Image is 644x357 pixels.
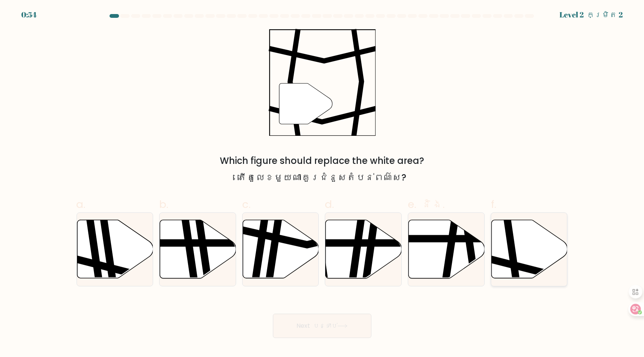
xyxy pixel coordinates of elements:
[238,171,406,184] font: តើតួលេខមួយណាគួរជំនួសតំបន់ពណ៌ស?
[421,197,445,212] font: និង.
[77,197,86,212] span: a.
[273,314,371,338] button: Next បន្ទាប់
[559,9,623,20] div: Level 2
[81,154,563,187] div: Which figure should replace the white area?
[587,9,623,20] font: កម្រិត 2
[159,197,168,212] span: b.
[491,197,496,212] span: f.
[408,197,445,212] span: e.
[242,197,251,212] span: c.
[325,197,334,212] span: d.
[279,83,332,124] g: "
[21,9,37,20] div: 0:54
[313,321,337,330] font: បន្ទាប់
